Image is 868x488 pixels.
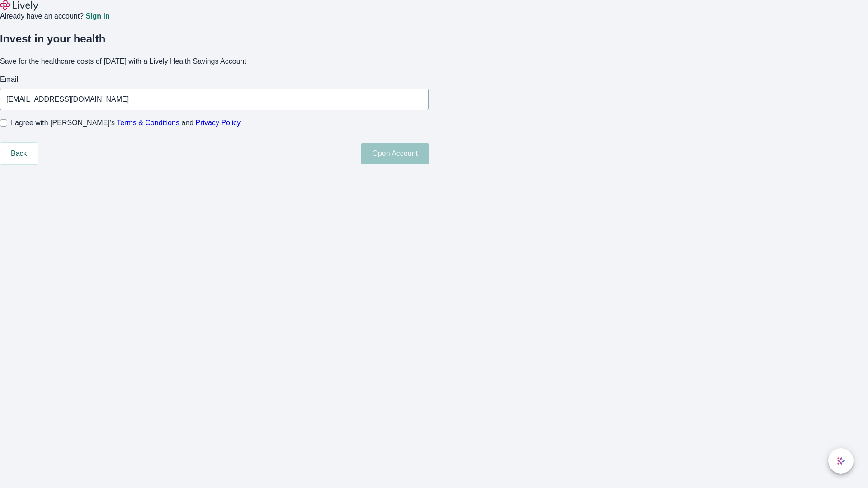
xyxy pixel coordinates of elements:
a: Privacy Policy [196,119,241,127]
svg: Lively AI Assistant [836,456,845,465]
span: I agree with [PERSON_NAME]’s and [11,117,241,128]
button: chat [828,448,854,474]
a: Terms & Conditions [117,119,179,127]
a: Sign in [85,13,109,20]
